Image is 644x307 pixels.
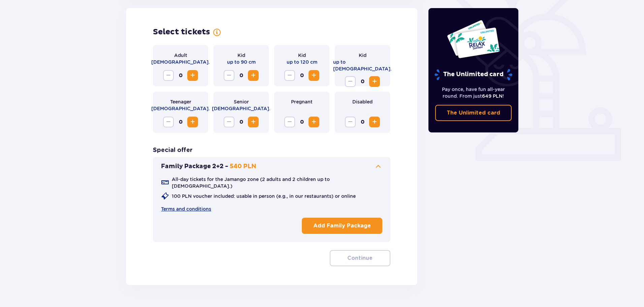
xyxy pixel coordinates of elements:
[172,193,356,199] p: 100 PLN voucher included: usable in person (e.g., in our restaurants) or online
[163,117,174,127] button: Decrease
[345,117,356,127] button: Decrease
[296,70,307,81] span: 0
[345,76,356,87] button: Decrease
[172,176,382,189] p: All-day tickets for the Jamango zone (2 adults and 2 children up to [DEMOGRAPHIC_DATA].)
[284,70,295,81] button: Decrease
[236,70,247,81] span: 0
[248,117,259,127] button: Increase
[174,52,187,59] p: Adult
[153,146,193,154] p: Special offer
[230,162,256,171] p: 540 PLN
[435,105,512,121] a: The Unlimited card
[212,105,270,112] p: [DEMOGRAPHIC_DATA].
[248,70,259,81] button: Increase
[187,117,198,127] button: Increase
[175,117,186,127] span: 0
[357,76,368,87] span: 0
[163,70,174,81] button: Decrease
[291,98,313,105] p: Pregnant
[309,117,319,127] button: Increase
[296,117,307,127] span: 0
[170,98,191,105] p: Teenager
[151,105,210,112] p: [DEMOGRAPHIC_DATA].
[482,93,503,99] span: 649 PLN
[434,69,513,81] p: The Unlimited card
[309,70,319,81] button: Increase
[234,98,249,105] p: Senior
[151,59,210,65] p: [DEMOGRAPHIC_DATA].
[287,59,317,65] p: up to 120 cm
[347,254,373,262] p: Continue
[224,70,234,81] button: Decrease
[237,52,245,59] p: Kid
[298,52,306,59] p: Kid
[369,117,380,127] button: Increase
[352,98,373,105] p: Disabled
[284,117,295,127] button: Decrease
[153,27,210,37] p: Select tickets
[357,117,368,127] span: 0
[313,222,371,229] p: Add Family Package
[161,162,382,171] button: Family Package 2+2 -540 PLN
[369,76,380,87] button: Increase
[175,70,186,81] span: 0
[330,250,390,266] button: Continue
[435,86,512,99] p: Pay once, have fun all-year round. From just !
[227,59,256,65] p: up to 90 cm
[302,218,382,234] button: Add Family Package
[333,59,392,72] p: up to [DEMOGRAPHIC_DATA].
[224,117,234,127] button: Decrease
[236,117,247,127] span: 0
[359,52,366,59] p: Kid
[447,109,500,117] p: The Unlimited card
[161,206,211,212] a: Terms and conditions
[187,70,198,81] button: Increase
[161,162,228,171] p: Family Package 2+2 -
